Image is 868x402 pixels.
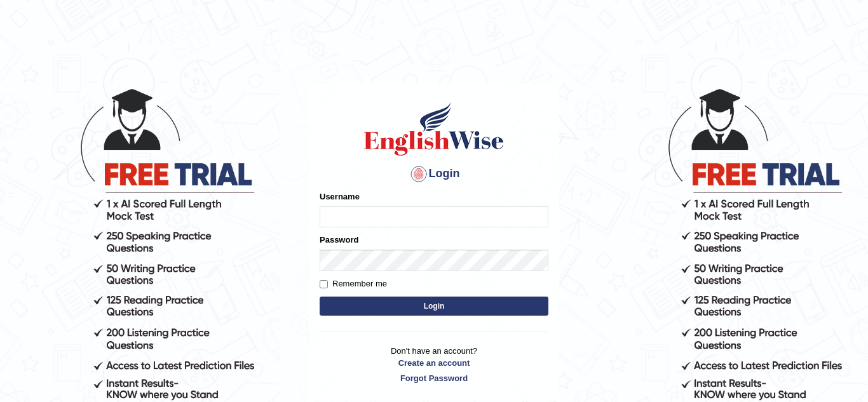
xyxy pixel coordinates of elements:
[320,345,548,384] p: Don't have an account?
[320,280,328,288] input: Remember me
[362,100,506,157] img: Logo of English Wise sign in for intelligent practice with AI
[320,297,548,316] button: Login
[320,372,548,384] a: Forgot Password
[320,191,360,203] label: Username
[320,234,358,246] label: Password
[320,278,387,290] label: Remember me
[320,357,548,369] a: Create an account
[320,164,548,184] h4: Login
